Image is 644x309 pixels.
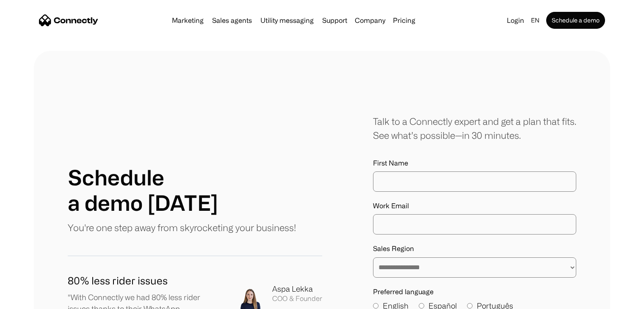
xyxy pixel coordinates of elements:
div: Company [355,14,385,26]
input: English [373,303,379,309]
div: COO & Founder [272,295,322,303]
label: Work Email [373,202,576,210]
div: en [531,14,539,26]
input: Português [467,303,473,309]
aside: Language selected: English [8,293,51,306]
a: Sales agents [209,17,255,24]
a: home [39,14,98,27]
div: en [528,14,544,26]
div: Company [352,14,388,26]
input: Español [419,303,424,309]
a: Schedule a demo [546,12,605,29]
a: Support [319,17,351,24]
h1: Schedule a demo [DATE] [68,165,218,215]
div: Talk to a Connectly expert and get a plan that fits. See what’s possible—in 30 minutes. [373,114,576,142]
div: Aspa Lekka [272,283,322,295]
a: Utility messaging [257,17,317,24]
label: Sales Region [373,245,576,253]
label: First Name [373,159,576,167]
p: You're one step away from skyrocketing your business! [68,221,296,235]
a: Login [503,14,528,26]
ul: Language list [17,294,51,306]
h1: 80% less rider issues [68,273,220,288]
label: Preferred language [373,288,576,296]
a: Marketing [169,17,207,24]
a: Pricing [390,17,419,24]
